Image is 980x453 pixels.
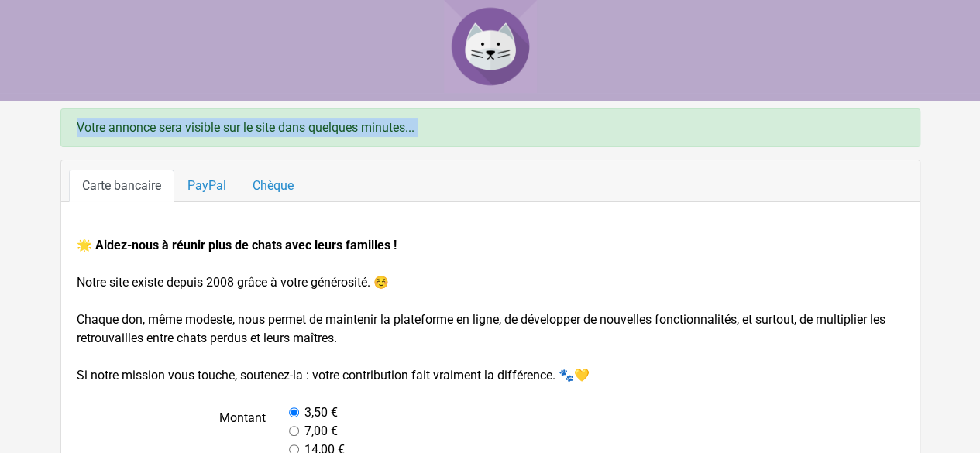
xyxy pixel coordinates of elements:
[304,422,338,441] label: 7,00 €
[239,170,307,202] a: Chèque
[69,170,174,202] a: Carte bancaire
[60,108,920,147] div: Votre annonce sera visible sur le site dans quelques minutes...
[77,238,397,252] strong: 🌟 Aidez-nous à réunir plus de chats avec leurs familles !
[174,170,239,202] a: PayPal
[304,403,338,422] label: 3,50 €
